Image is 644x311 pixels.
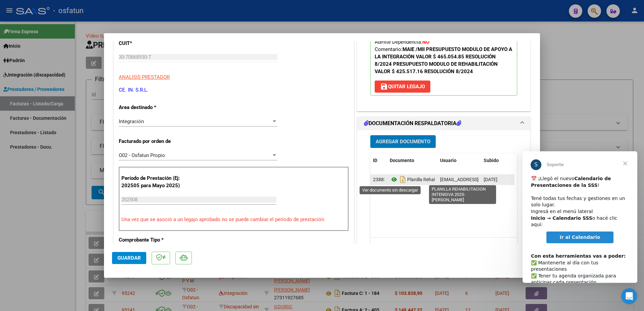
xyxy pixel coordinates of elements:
[390,177,523,182] span: Planilla Rehabilitacion Intensiva 2025- [PERSON_NAME]
[119,236,188,244] p: Comprobante Tipo *
[364,119,461,127] h1: DOCUMENTACIÓN RESPALDATORIA
[376,139,430,145] span: Agregar Documento
[370,135,436,148] button: Agregar Documento
[119,40,188,47] p: CUIT
[398,174,407,185] i: Descargar documento
[375,9,512,74] span: CUIL: Nombre y Apellido: Período Desde: Período Hasta: Admite Dependencia:
[370,153,387,168] datatable-header-cell: ID
[121,216,346,223] p: Una vez que se asoció a un legajo aprobado no se puede cambiar el período de prestación.
[8,95,106,180] div: ​✅ Mantenerte al día con tus presentaciones ✅ Tener tu agenda organizada para anticipar cada pres...
[357,117,530,130] mat-expansion-panel-header: DOCUMENTACIÓN RESPALDATORIA
[437,153,481,168] datatable-header-cell: Usuario
[440,177,554,182] span: [EMAIL_ADDRESS][DOMAIN_NAME] - [PERSON_NAME]
[8,102,103,107] b: Con esta herramientas vas a poder:
[375,46,512,74] strong: MAIE /MII PRESUPUESTO MODULO DE APOYO A LA INTEGRACIÓN VALOR $ 465.054.85 RESOLUCIÓN 8/2024 PRESU...
[112,252,146,264] button: Guardar
[119,152,165,158] span: O02 - Osfatun Propio
[357,130,530,269] div: DOCUMENTACIÓN RESPALDATORIA
[121,174,189,190] p: Período de Prestación (Ej: 202505 para Mayo 2025)
[621,288,637,304] iframe: Intercom live chat
[387,153,437,168] datatable-header-cell: Documento
[370,238,517,254] div: 1 total
[373,177,386,182] span: 23883
[119,104,188,111] p: Area destinado *
[119,74,170,80] span: ANALISIS PRESTADOR
[375,46,512,74] span: Comentario:
[484,158,499,163] span: Subido
[119,86,349,94] p: CE. IN. S.R.L.
[523,151,637,283] iframe: Intercom live chat mensaje
[117,255,141,261] span: Guardar
[390,158,414,163] span: Documento
[380,84,425,90] span: Quitar Legajo
[481,153,515,168] datatable-header-cell: Subido
[119,138,188,145] p: Facturado por orden de
[119,118,144,124] span: Integración
[373,158,377,163] span: ID
[422,39,429,45] strong: NO
[484,177,497,182] span: [DATE]
[375,81,430,93] button: Quitar Legajo
[440,158,457,163] span: Usuario
[380,83,388,91] mat-icon: save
